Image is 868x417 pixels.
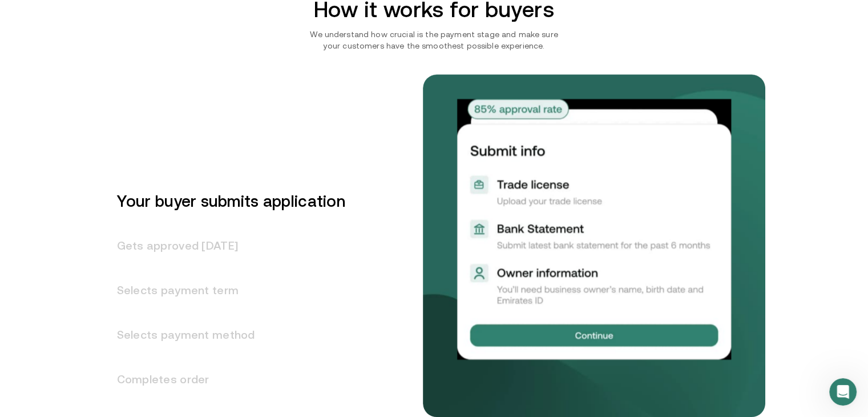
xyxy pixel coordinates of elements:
h3: Selects payment term [103,268,345,312]
h3: Selects payment method [103,312,345,357]
iframe: Intercom live chat [829,378,857,406]
img: Your buyer submits application [457,99,731,359]
p: We understand how crucial is the payment stage and make sure your customers have the smoothest po... [305,29,564,51]
h3: Your buyer submits application [103,179,345,223]
h3: Completes order [103,357,345,402]
h3: Gets approved [DATE] [103,223,345,268]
